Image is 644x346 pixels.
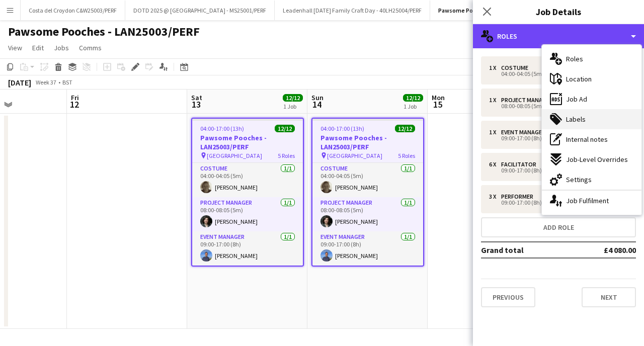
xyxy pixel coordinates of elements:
[311,118,424,267] app-job-card: 04:00-17:00 (13h)12/12Pawsome Pooches - LAN25003/PERF [GEOGRAPHIC_DATA]5 RolesCostume1/104:00-04:...
[432,93,445,102] span: Mon
[312,163,423,197] app-card-role: Costume1/104:00-04:05 (5m)[PERSON_NAME]
[327,152,382,159] span: [GEOGRAPHIC_DATA]
[275,1,430,20] button: Leadenhall [DATE] Family Craft Day - 40LH25004/PERF
[8,77,31,88] div: [DATE]
[192,133,303,151] h3: Pawsome Pooches - LAN25003/PERF
[207,152,262,159] span: [GEOGRAPHIC_DATA]
[191,118,304,267] app-job-card: 04:00-17:00 (13h)12/12Pawsome Pooches - LAN25003/PERF [GEOGRAPHIC_DATA]5 RolesCostume1/104:00-04:...
[430,99,445,110] span: 15
[4,41,26,54] a: View
[542,191,641,211] div: Job Fulfilment
[473,5,644,18] h3: Job Details
[54,43,69,52] span: Jobs
[79,43,102,52] span: Comms
[311,93,324,102] span: Sun
[566,135,608,144] span: Internal notes
[489,71,617,76] div: 04:00-04:05 (5m)
[71,93,79,102] span: Fri
[489,104,617,109] div: 08:00-08:05 (5m)
[192,231,303,266] app-card-role: Event Manager1/109:00-17:00 (8h)[PERSON_NAME]
[69,99,79,110] span: 12
[566,175,592,184] span: Settings
[430,1,543,20] button: Pawsome Pooches - LAN25003/PERF
[278,152,295,159] span: 5 Roles
[320,125,364,132] span: 04:00-17:00 (13h)
[501,193,537,200] div: Performer
[192,197,303,231] app-card-role: Project Manager1/108:00-08:05 (5m)[PERSON_NAME]
[33,78,58,86] span: Week 37
[28,41,48,54] a: Edit
[32,43,44,52] span: Edit
[489,136,617,141] div: 09:00-17:00 (8h)
[473,24,644,48] div: Roles
[125,1,275,20] button: DOTD 2025 @ [GEOGRAPHIC_DATA] - MS25001/PERF
[275,125,295,132] span: 12/12
[8,43,22,52] span: View
[403,94,423,102] span: 12/12
[582,287,636,307] button: Next
[283,103,302,110] div: 1 Job
[566,155,628,164] span: Job-Level Overrides
[283,94,303,102] span: 12/12
[312,197,423,231] app-card-role: Project Manager1/108:00-08:05 (5m)[PERSON_NAME]
[489,200,617,205] div: 09:00-17:00 (8h)
[489,97,501,104] div: 1 x
[501,161,540,168] div: Facilitator
[312,133,423,151] h3: Pawsome Pooches - LAN25003/PERF
[191,93,202,102] span: Sat
[566,95,587,104] span: Job Ad
[312,231,423,266] app-card-role: Event Manager1/109:00-17:00 (8h)[PERSON_NAME]
[75,41,106,54] a: Comms
[21,1,125,20] button: Costa del Croydon C&W25003/PERF
[200,125,244,132] span: 04:00-17:00 (13h)
[489,161,501,168] div: 6 x
[573,242,636,258] td: £4 080.00
[489,193,501,200] div: 3 x
[489,168,617,173] div: 09:00-17:00 (8h)
[8,24,200,39] h1: Pawsome Pooches - LAN25003/PERF
[566,115,586,124] span: Labels
[192,163,303,197] app-card-role: Costume1/104:00-04:05 (5m)[PERSON_NAME]
[481,287,535,307] button: Previous
[404,103,423,110] div: 1 Job
[489,64,501,71] div: 1 x
[481,242,573,258] td: Grand total
[481,217,636,237] button: Add role
[398,152,415,159] span: 5 Roles
[566,74,592,83] span: Location
[501,97,557,104] div: Project Manager
[501,129,549,136] div: Event Manager
[489,129,501,136] div: 1 x
[62,78,72,86] div: BST
[566,54,583,63] span: Roles
[395,125,415,132] span: 12/12
[501,64,532,71] div: Costume
[50,41,73,54] a: Jobs
[310,99,324,110] span: 14
[190,99,202,110] span: 13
